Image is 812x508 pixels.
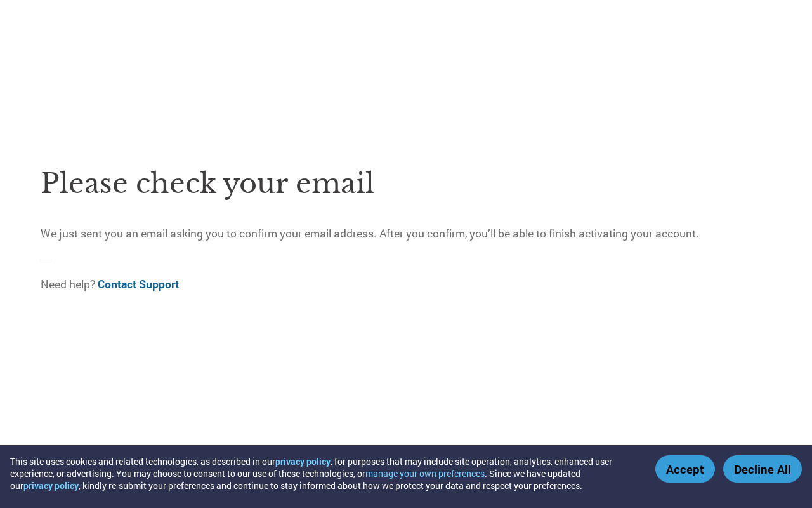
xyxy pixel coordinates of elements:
[10,455,637,491] div: This site uses cookies and related technologies, as described in our , for purposes that may incl...
[41,163,771,204] h1: Please check your email
[98,277,179,291] a: Contact Support
[655,455,715,483] button: Accept
[41,153,771,304] div: —
[723,455,802,483] button: Decline All
[365,467,485,479] button: manage your own preferences
[41,225,771,242] p: We just sent you an email asking you to confirm your email address. After you confirm, you’ll be ...
[23,479,79,491] a: privacy policy
[41,276,771,293] p: Need help?
[275,455,331,467] a: privacy policy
